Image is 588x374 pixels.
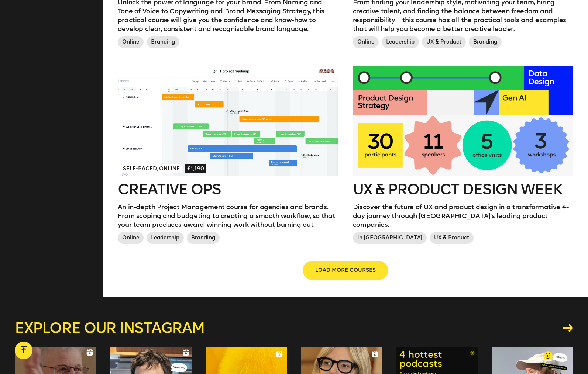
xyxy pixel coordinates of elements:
span: Leadership [147,232,184,244]
p: Discover the future of UX and product design in a transformative 4-day journey through [GEOGRAPHI... [353,202,573,229]
a: Self-paced, Online£1,190Creative OpsAn in-depth Project Management course for agencies and brands... [118,66,338,247]
span: UX & Product [422,36,466,48]
span: UX & Product [430,232,474,244]
a: Explore our instagram [15,321,573,335]
h2: UX & Product Design Week [353,182,573,197]
span: Online [353,36,379,48]
h2: Creative Ops [118,182,338,197]
span: £1,190 [185,164,206,173]
span: Online [118,36,144,48]
span: Leadership [382,36,419,48]
span: LOAD MORE COURSES [315,267,376,274]
span: Self-paced, Online [121,164,182,173]
a: UX & Product Design WeekDiscover the future of UX and product design in a transformative 4-day jo... [353,66,573,247]
span: Online [118,232,144,244]
span: In [GEOGRAPHIC_DATA] [353,232,427,244]
span: Branding [147,36,179,48]
button: LOAD MORE COURSES [303,262,388,279]
p: An in-depth Project Management course for agencies and brands. From scoping and budgeting to crea... [118,202,338,229]
span: Branding [187,232,220,244]
span: Branding [469,36,502,48]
